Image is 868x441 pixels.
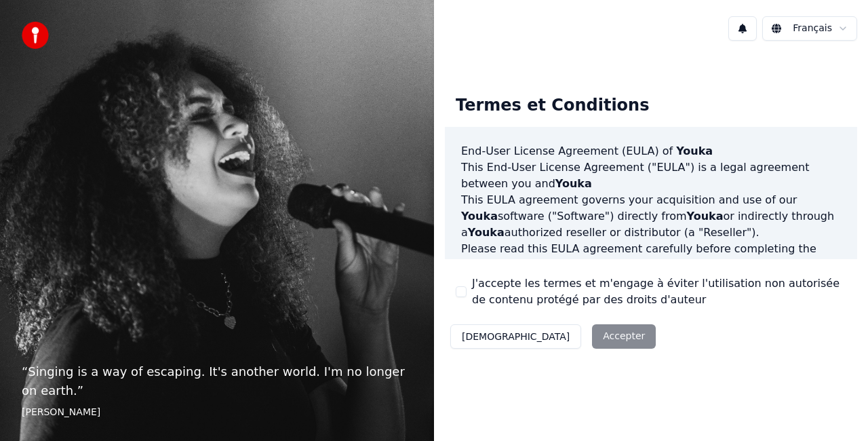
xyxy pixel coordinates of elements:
[22,406,412,419] footer: [PERSON_NAME]
[687,210,724,223] span: Youka
[648,258,684,271] span: Youka
[472,275,846,308] label: J'accepte les termes et m'engage à éviter l'utilisation non autorisée de contenu protégé par des ...
[468,226,505,239] span: Youka
[461,241,841,306] p: Please read this EULA agreement carefully before completing the installation process and using th...
[450,324,581,349] button: [DEMOGRAPHIC_DATA]
[461,210,498,223] span: Youka
[22,362,412,400] p: “ Singing is a way of escaping. It's another world. I'm no longer on earth. ”
[676,145,713,157] span: Youka
[461,192,841,241] p: This EULA agreement governs your acquisition and use of our software ("Software") directly from o...
[22,22,49,49] img: youka
[461,143,841,159] h3: End-User License Agreement (EULA) of
[555,177,592,190] span: Youka
[461,159,841,192] p: This End-User License Agreement ("EULA") is a legal agreement between you and
[445,84,660,128] div: Termes et Conditions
